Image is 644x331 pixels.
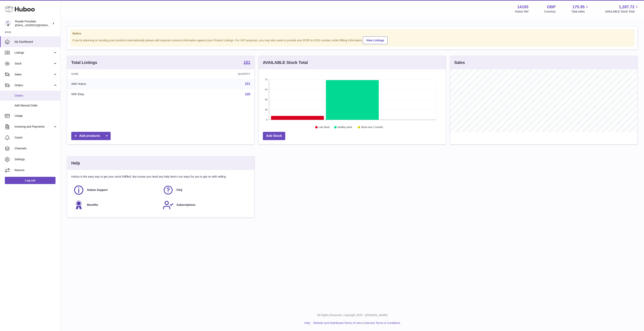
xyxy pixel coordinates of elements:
a: Subscriptions [163,200,248,210]
td: With Huboo [67,79,166,89]
a: View Listings [363,36,388,44]
strong: 101 [243,60,250,64]
div: Royale Ponytails [15,20,51,27]
text: 54 [265,88,267,91]
span: Orders [15,83,53,87]
text: Stock over 2 months [361,126,383,129]
a: Add Stock [263,132,285,140]
a: Huboo Support [73,185,159,196]
h3: Total Listings [71,60,97,65]
li: and [312,321,400,325]
td: With Ebay [67,89,166,100]
th: Quantity [166,69,254,79]
span: 175.95 [572,4,585,10]
span: FAQ [176,188,182,192]
span: Huboo Support [87,188,108,192]
a: 100 [245,93,250,96]
a: Log out [5,177,56,184]
span: Subscriptions [176,203,195,207]
span: My Dashboard [15,40,57,44]
span: Invoicing and Payments [15,125,53,129]
span: Cases [15,136,57,139]
a: Help [304,321,310,325]
strong: 14105 [517,4,529,10]
div: If you're planning on sending your products internationally please add required customs informati... [72,36,632,44]
span: Settings [15,157,57,161]
span: Usage [15,114,57,118]
a: Add products [71,132,111,140]
span: Orders [15,94,57,98]
h3: Help [71,160,80,166]
text: 0 [266,119,267,121]
img: internalAdmin-14105@internal.huboo.com [5,20,11,26]
a: 101 [243,60,250,65]
div: Currency [544,10,556,14]
a: Website and Dashboard Terms of Use [313,321,361,325]
a: 1,287.72 AVAILABLE Stock Total [605,4,639,14]
p: All Rights Reserved. Copyright 2025 - [DOMAIN_NAME] [64,313,641,317]
text: 18 [265,108,267,111]
strong: GBP [547,4,556,10]
span: Benefits [87,203,98,207]
div: Huboo Ref [515,10,529,14]
h3: AVAILABLE Stock Total [263,60,308,65]
span: Channels [15,147,57,150]
text: 36 [265,98,267,101]
span: Returns [15,168,57,172]
span: Listings [15,51,53,55]
text: Low Stock [319,126,330,129]
strong: Notice [72,32,632,35]
a: 101 [245,82,250,85]
span: Total sales [571,10,589,14]
span: Stock [15,62,53,66]
span: [EMAIL_ADDRESS][DOMAIN_NAME] [15,24,59,27]
p: Huboo is the easy way to get your stock fulfilled. But incase you need any help here's our ways f... [71,175,250,179]
h3: Sales [454,60,465,65]
span: 1,287.72 [619,4,635,10]
text: 72 [265,78,267,81]
th: Name [67,69,166,79]
a: 175.95 Total sales [571,4,589,14]
text: Healthy stock [338,126,352,129]
a: Service Terms & Conditions [366,321,400,325]
a: Benefits [73,200,159,210]
span: Sales [15,73,53,76]
a: FAQ [163,185,248,196]
span: AVAILABLE Stock Total [605,10,639,14]
span: Add Manual Order [15,104,57,107]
